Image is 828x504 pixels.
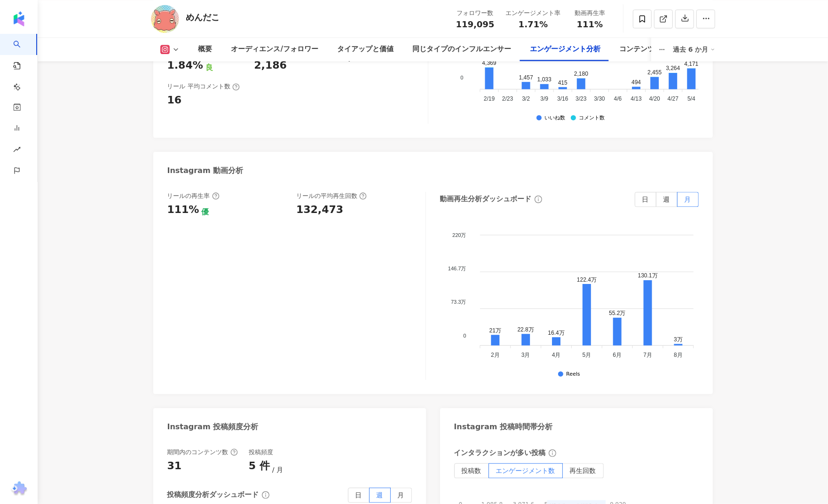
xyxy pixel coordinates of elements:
tspan: 4/13 [631,95,642,102]
tspan: 4月 [552,352,561,358]
span: 月 [685,196,691,203]
tspan: 2/23 [502,95,513,102]
div: オーディエンス/フォロワー [231,44,318,55]
span: info-circle [533,194,544,205]
div: エンゲージメント分析 [530,44,600,55]
div: 投稿頻度分析ダッシュボード [167,490,259,500]
div: リールの再生率 [167,192,220,200]
div: めんだこ [186,11,220,23]
tspan: 4/6 [614,95,622,102]
tspan: 2月 [491,352,500,358]
div: 1.84% [167,58,203,73]
tspan: 3月 [521,352,530,358]
span: 月 [398,491,404,499]
tspan: 3/23 [576,95,587,102]
span: 日 [355,491,362,499]
span: 週 [663,196,670,203]
span: 再生回数 [570,467,596,474]
span: エンゲージメント数 [496,467,555,474]
div: Reels [566,371,580,378]
div: Instagram 投稿頻度分析 [167,422,259,432]
div: いいね数 [544,115,565,121]
div: 16 [167,93,182,108]
div: 111% [167,203,199,217]
tspan: 8月 [674,352,683,358]
div: 2,186 [254,58,287,73]
div: コンテンツ内容分析 [619,44,683,55]
div: 同じタイプのインフルエンサー [412,44,511,55]
span: 投稿数 [462,467,481,474]
span: 1.71% [519,20,548,29]
tspan: 2/19 [483,95,495,102]
div: リール 平均コメント数 [167,82,240,91]
tspan: 6月 [613,352,622,358]
tspan: 0 [463,333,466,339]
div: リールの平均再生回数 [296,192,367,200]
tspan: 0 [460,75,463,80]
div: 期間内のコンテンツ数 [167,448,238,457]
span: 日 [642,196,649,203]
div: 動画再生分析ダッシュボード [440,194,532,204]
div: Instagram 投稿時間帯分析 [454,422,553,432]
div: 優 [201,207,209,217]
img: chrome extension [10,481,28,496]
img: logo icon [11,11,26,26]
img: KOL Avatar [151,5,179,33]
div: フォロワー数 [456,8,495,18]
tspan: 4/20 [649,95,660,102]
tspan: 3/30 [594,95,605,102]
div: 過去 6 か月 [673,42,715,57]
div: 概要 [198,44,213,55]
span: 週 [377,491,383,499]
span: 119,095 [456,19,495,29]
tspan: 7月 [644,352,653,358]
div: 132,473 [296,203,343,217]
tspan: 3/16 [557,95,568,102]
tspan: 5月 [583,352,591,358]
tspan: 146.7万 [448,266,466,271]
div: タイアップと価値 [337,44,394,55]
div: インタラクションが多い投稿 [454,448,546,458]
div: コメント数 [579,115,605,121]
a: search [13,34,32,135]
tspan: 73.3万 [451,299,466,305]
span: 月 [272,466,283,473]
div: 31 [167,459,182,473]
span: info-circle [547,448,558,458]
tspan: 4/27 [667,95,678,102]
span: info-circle [260,490,271,500]
div: エンゲージメント率 [506,8,561,18]
span: 111% [577,20,603,29]
tspan: 5/4 [687,95,695,102]
div: 投稿頻度 [249,448,273,457]
tspan: 3/2 [522,95,530,102]
tspan: 220万 [452,232,466,238]
div: 動画再生率 [572,8,608,18]
div: Instagram 動画分析 [167,165,244,176]
tspan: 3/9 [540,95,548,102]
div: 良 [205,63,213,73]
div: 5 件 [249,459,270,473]
span: rise [13,140,21,161]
